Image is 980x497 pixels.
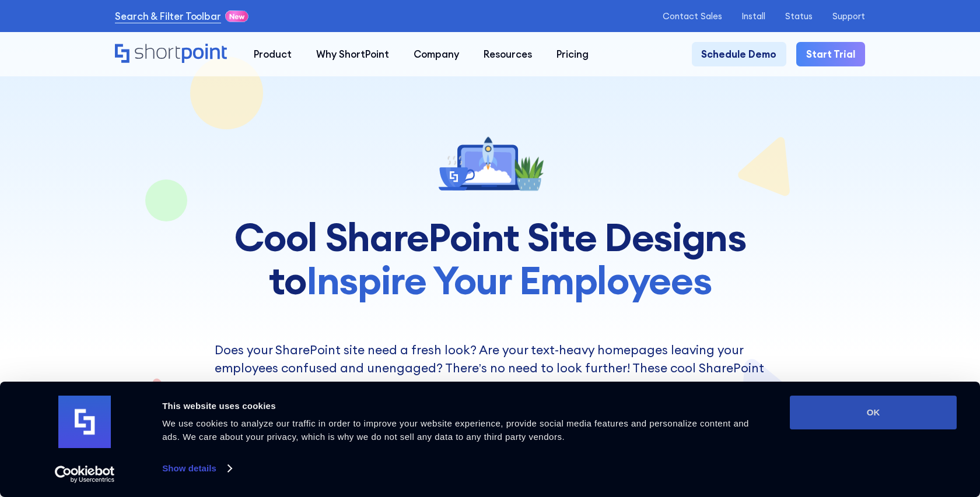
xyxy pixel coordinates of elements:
[741,11,765,21] a: Install
[215,341,766,414] p: Does your SharePoint site need a fresh look? Are your text-heavy homepages leaving your employees...
[796,42,865,66] a: Start Trial
[162,399,764,413] div: This website uses cookies
[215,216,766,302] h1: Cool SharePoint Site Designs to
[544,42,601,66] a: Pricing
[162,460,231,477] a: Show details
[254,47,292,61] div: Product
[471,42,544,66] a: Resources
[115,9,220,23] a: Search & Filter Toolbar
[401,42,471,66] a: Company
[663,11,722,21] a: Contact Sales
[785,11,813,21] a: Status
[484,47,532,61] div: Resources
[692,42,787,66] a: Schedule Demo
[34,466,136,483] a: Usercentrics Cookiebot - opens in a new window
[306,255,711,305] span: Inspire Your Employees
[790,396,957,429] button: OK
[832,11,865,21] a: Support
[162,418,749,442] span: We use cookies to analyze our traffic in order to improve your website experience, provide social...
[115,44,229,65] a: Home
[304,42,401,66] a: Why ShortPoint
[414,47,459,61] div: Company
[556,47,589,61] div: Pricing
[58,396,111,448] img: logo
[242,42,304,66] a: Product
[316,47,389,61] div: Why ShortPoint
